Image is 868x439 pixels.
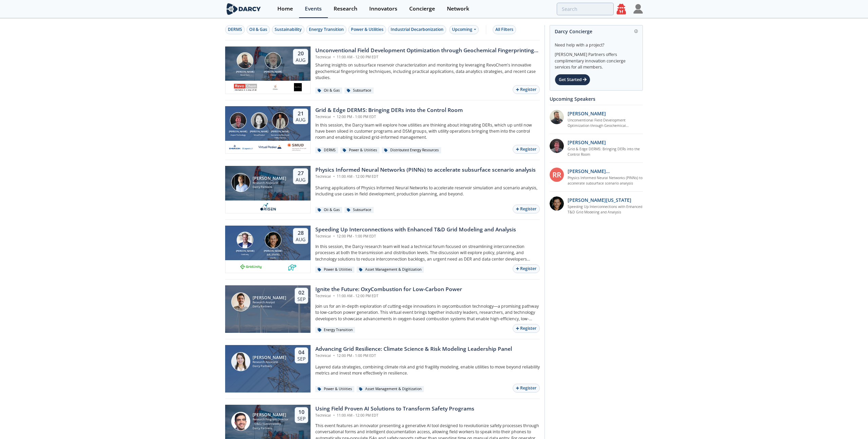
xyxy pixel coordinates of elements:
[287,143,307,151] img: Smud.org.png
[306,25,347,34] button: Energy Transition
[513,85,540,94] button: Register
[315,166,536,174] div: Physics Informed Neural Networks (PINNs) to accelerate subsurface scenario analysis
[513,205,540,214] button: Register
[225,226,540,273] a: Brian Fitzsimons [PERSON_NAME] GridUnity Luigi Montana [PERSON_NAME][US_STATE] envelio 28 Aug Spe...
[270,134,291,139] div: Sacramento Municipal Utility District.
[270,130,291,134] div: [PERSON_NAME]
[277,6,293,12] div: Home
[334,6,357,12] div: Research
[297,356,305,362] div: Sep
[315,114,463,120] div: Technical 12:00 PM - 1:00 PM EDT
[225,3,262,15] img: logo-wide.svg
[231,352,250,371] img: Camila Casamayor
[239,263,263,271] img: 1659894010494-gridunity-wp-logo.png
[225,166,540,213] a: Juan Mayol [PERSON_NAME] Research Associate Darcy Partners 27 Aug Physics Informed Neural Network...
[296,110,305,117] div: 21
[234,83,257,91] img: revochem.com.png
[568,168,643,175] p: [PERSON_NAME] [PERSON_NAME]
[305,6,322,12] div: Events
[315,207,342,213] div: Oil & Gas
[296,236,305,243] div: Aug
[253,300,286,305] div: Research Analyst
[315,226,516,234] div: Speeding Up Interconnections with Enhanced T&D Grid Modeling and Analysis
[288,263,297,271] img: 336b6de1-6040-4323-9c13-5718d9811639
[513,324,540,333] button: Register
[332,55,336,59] span: •
[357,267,424,273] div: Asset Management & Digitization
[332,353,336,358] span: •
[253,364,286,368] div: Darcy Partners
[348,25,386,34] button: Power & Utilities
[315,386,354,392] div: Power & Utilities
[840,412,861,432] iframe: chat widget
[297,289,305,296] div: 02
[297,349,305,356] div: 04
[225,25,245,34] button: DERMS
[315,106,463,114] div: Grid & Edge DERMS: Bringing DERs into the Control Room
[309,26,344,33] div: Energy Transition
[258,203,278,211] img: origen.ai.png
[253,185,286,189] div: Darcy Partners
[332,413,336,418] span: •
[253,181,286,185] div: Research Associate
[272,112,289,129] img: Yevgeniy Postnov
[568,196,631,204] p: [PERSON_NAME][US_STATE]
[230,112,246,129] img: Jonathan Curtis
[315,88,342,94] div: Oil & Gas
[513,264,540,273] button: Register
[568,204,643,215] a: Speeding Up Interconnections with Enhanced T&D Grid Modeling and Analysis
[262,249,283,256] div: [PERSON_NAME][US_STATE]
[555,48,638,71] div: [PERSON_NAME] Partners offers complimentary innovation concierge services for all members.
[449,25,479,34] div: Upcoming
[568,110,606,117] p: [PERSON_NAME]
[315,413,474,418] div: Technical 11:00 AM - 12:00 PM EDT
[357,386,424,392] div: Asset Management & Digitization
[315,185,540,197] p: Sharing applications of Physics Informed Neural Networks to accelerate reservoir simulation and s...
[315,244,540,262] p: In this session, the Darcy research team will lead a technical forum focused on streamlining inte...
[253,176,286,181] div: [PERSON_NAME]
[332,174,336,179] span: •
[262,70,283,74] div: [PERSON_NAME]
[315,62,540,81] p: Sharing insights on subsurface reservoir characterization and monitoring by leveraging RevoChem's...
[253,304,286,309] div: Darcy Partners
[249,130,270,134] div: [PERSON_NAME]
[332,234,336,238] span: •
[296,230,305,236] div: 28
[265,232,281,248] img: Luigi Montana
[253,426,289,431] div: Darcy Partners
[550,168,564,182] div: RR
[555,37,638,48] div: Need help with a project?
[251,112,268,129] img: Brenda Chew
[555,25,638,37] div: Darcy Concierge
[315,55,540,60] div: Technical 11:00 AM - 12:00 PM EDT
[315,234,516,239] div: Technical 12:00 PM - 1:00 PM EDT
[351,26,383,33] div: Power & Utilities
[225,46,540,94] a: Bob Aylsworth [PERSON_NAME] RevoChem John Sinclair [PERSON_NAME] Ovintiv 20 Aug Unconventional Fi...
[235,70,256,74] div: [PERSON_NAME]
[225,345,540,393] a: Camila Casamayor [PERSON_NAME] Research Associate Darcy Partners 04 Sep Advancing Grid Resilience...
[315,405,474,413] div: Using Field Proven AI Solutions to Transform Safety Programs
[296,57,305,63] div: Aug
[235,253,256,256] div: GridUnity
[409,6,435,12] div: Concierge
[297,409,305,416] div: 10
[253,295,286,300] div: [PERSON_NAME]
[275,26,302,33] div: Sustainability
[296,170,305,177] div: 27
[332,293,336,298] span: •
[555,74,590,85] div: Get Started
[225,106,540,154] a: Jonathan Curtis [PERSON_NAME] Aspen Technology Brenda Chew [PERSON_NAME] Virtual Peaker Yevgeniy ...
[225,285,540,333] a: Nicolas Lassalle [PERSON_NAME] Research Analyst Darcy Partners 02 Sep Ignite the Future: OxyCombu...
[340,147,379,153] div: Power & Utilities
[228,134,249,136] div: Aspen Technology
[315,345,512,353] div: Advancing Grid Resilience: Climate Science & Risk Modeling Leadership Panel
[272,25,304,34] button: Sustainability
[262,256,283,259] div: envelio
[550,93,643,105] div: Upcoming Speakers
[315,147,338,153] div: DERMS
[369,6,397,12] div: Innovators
[513,145,540,154] button: Register
[235,249,256,253] div: [PERSON_NAME]
[253,417,289,426] div: Research Program Director - O&G / Sustainability
[315,303,540,322] p: Join us for an in-depth exploration of cutting-edge innovations in oxycombustion technology—a pro...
